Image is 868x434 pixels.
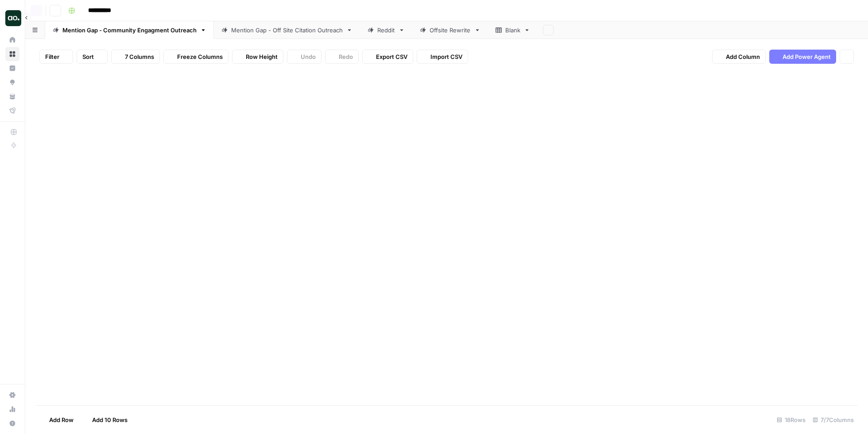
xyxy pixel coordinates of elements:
[39,50,73,64] button: Filter
[488,21,538,39] a: Blank
[783,52,831,61] span: Add Power Agent
[82,52,94,61] span: Sort
[5,7,19,29] button: Workspace: Dillon Test
[362,50,413,64] button: Export CSV
[726,52,760,61] span: Add Column
[5,416,19,430] button: Help + Support
[92,415,128,424] span: Add 10 Rows
[430,26,471,35] div: Offsite Rewrite
[45,21,214,39] a: Mention Gap - Community Engagment Outreach
[232,50,283,64] button: Row Height
[177,52,223,61] span: Freeze Columns
[111,50,160,64] button: 7 Columns
[376,52,407,61] span: Export CSV
[5,402,19,416] a: Usage
[773,413,809,427] div: 18 Rows
[62,26,197,35] div: Mention Gap - Community Engagment Outreach
[5,104,19,118] a: Flightpath
[5,33,19,47] a: Home
[5,47,19,61] a: Browse
[163,50,229,64] button: Freeze Columns
[79,413,133,427] button: Add 10 Rows
[214,21,360,39] a: Mention Gap - Off Site Citation Outreach
[49,415,74,424] span: Add Row
[417,50,468,64] button: Import CSV
[287,50,322,64] button: Undo
[377,26,395,35] div: Reddit
[769,50,836,64] button: Add Power Agent
[301,52,316,61] span: Undo
[5,89,19,104] a: Your Data
[36,413,79,427] button: Add Row
[231,26,343,35] div: Mention Gap - Off Site Citation Outreach
[5,61,19,75] a: Insights
[5,388,19,402] a: Settings
[325,50,359,64] button: Redo
[712,50,766,64] button: Add Column
[360,21,412,39] a: Reddit
[45,52,59,61] span: Filter
[505,26,520,35] div: Blank
[339,52,353,61] span: Redo
[77,50,108,64] button: Sort
[5,75,19,89] a: Opportunities
[246,52,278,61] span: Row Height
[125,52,154,61] span: 7 Columns
[412,21,488,39] a: Offsite Rewrite
[809,413,857,427] div: 7/7 Columns
[5,10,21,26] img: Dillon Test Logo
[430,52,462,61] span: Import CSV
